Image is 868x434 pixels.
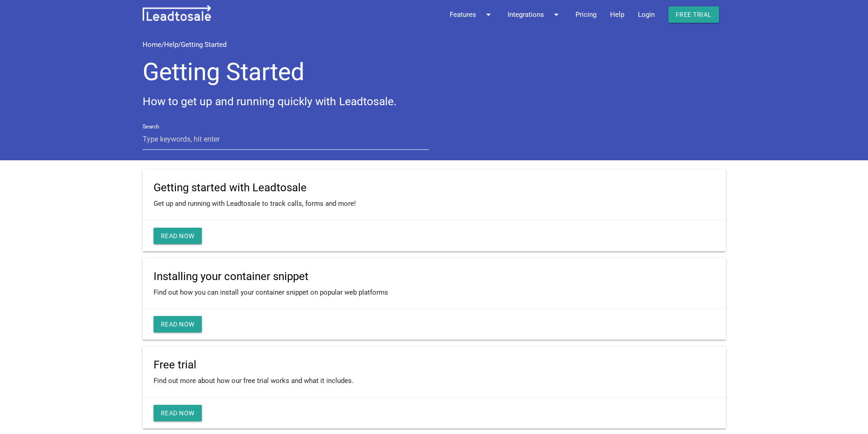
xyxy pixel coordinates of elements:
[143,5,211,21] img: leadtosale.png
[143,129,429,150] input: Type keywords, hit enter
[164,41,178,49] a: Help
[154,228,202,244] a: Read Now
[154,287,715,298] p: Find out how you can install your container snippet on popular web platforms
[143,123,159,131] label: Search
[154,199,715,209] p: Get up and running with Leadtosale to track calls, forms and more!
[154,316,202,332] a: Read Now
[154,270,308,283] a: Installing your container snippet
[154,181,307,194] a: Getting started with Leadtosale
[143,50,726,86] h1: Getting Started
[143,41,161,49] a: Home
[143,40,726,50] div: / /
[181,41,226,49] a: Getting Started
[668,6,719,23] a: Free trial
[154,405,202,421] a: Read Now
[154,358,196,371] a: Free trial
[143,95,726,107] h4: How to get up and running quickly with Leadtosale.
[154,376,715,386] p: Find out more about how our free trial works and what it includes.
